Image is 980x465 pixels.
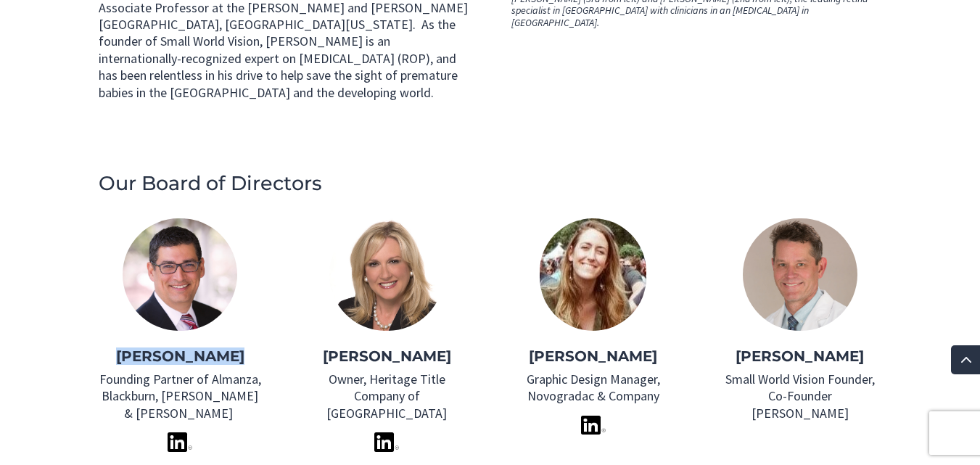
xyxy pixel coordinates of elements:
p: Founding Partner of Almanza, Blackburn, [PERSON_NAME] & [PERSON_NAME] [99,371,262,421]
p: Small World Vision Founder, Co-Founder [PERSON_NAME] [718,371,881,421]
b: [PERSON_NAME] [529,347,657,365]
h2: Our Board of Directors [99,173,882,200]
strong: [PERSON_NAME] [323,347,451,365]
p: Owner, Heritage Title Company of [GEOGRAPHIC_DATA] [305,371,468,421]
p: Graphic Design Manager, Novogradac & Company [511,371,675,405]
strong: [PERSON_NAME] [116,347,244,365]
strong: [PERSON_NAME] [736,347,864,365]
